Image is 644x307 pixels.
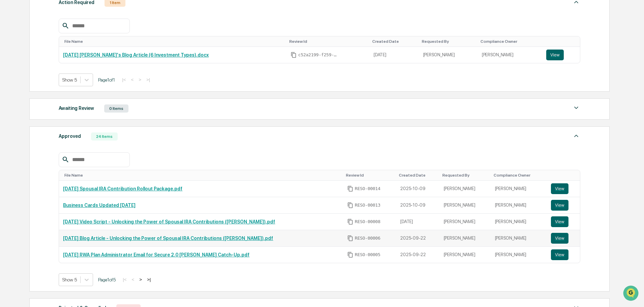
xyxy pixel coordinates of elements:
[546,50,576,60] a: View
[480,39,539,44] div: Toggle SortBy
[46,82,86,94] a: 🗄️Attestations
[63,52,209,58] a: [DATE] [PERSON_NAME]'s Blog Article (6 Investment Types).docx
[145,277,153,282] button: >|
[67,114,82,119] span: Pylon
[98,77,115,83] span: Page 1 of 1
[115,54,123,62] button: Start new chat
[347,252,353,258] span: Copy Id
[422,39,475,44] div: Toggle SortBy
[129,277,136,282] button: <
[355,236,380,241] span: RESO-00006
[355,252,380,257] span: RESO-00005
[355,219,380,224] span: RESO-00008
[59,104,94,113] div: Awaiting Review
[396,197,439,214] td: 2025-10-09
[396,230,439,247] td: 2025-09-22
[440,197,491,214] td: [PERSON_NAME]
[551,233,576,244] a: View
[551,183,576,194] a: View
[478,47,542,63] td: [PERSON_NAME]
[491,247,547,263] td: [PERSON_NAME]
[63,252,250,257] a: [DATE] RWA Plan Administrator Email for Secure 2.0 [PERSON_NAME] Catch-Up.pdf
[372,39,416,44] div: Toggle SortBy
[572,104,580,112] img: caret
[370,47,419,63] td: [DATE]
[548,39,578,44] div: Toggle SortBy
[63,186,182,191] a: [DATE] Spousal IRA Contribution Rollout Package.pdf
[137,77,143,83] button: >
[440,247,491,263] td: [PERSON_NAME]
[63,203,136,208] a: Business Cards Updated [DATE]
[63,219,275,224] a: [DATE] Video Script - Unlocking the Power of Spousal IRA Contributions ([PERSON_NAME]).pdf
[289,39,367,44] div: Toggle SortBy
[396,247,439,263] td: 2025-09-22
[572,132,580,140] img: caret
[551,249,576,260] a: View
[347,219,353,225] span: Copy Id
[551,216,576,227] a: View
[551,183,568,194] button: View
[440,181,491,197] td: [PERSON_NAME]
[491,230,547,247] td: [PERSON_NAME]
[347,202,353,208] span: Copy Id
[494,173,545,178] div: Toggle SortBy
[399,173,437,178] div: Toggle SortBy
[7,14,123,25] p: How can we help?
[49,86,54,91] div: 🗄️
[129,77,136,83] button: <
[347,186,353,192] span: Copy Id
[440,214,491,230] td: [PERSON_NAME]
[4,82,46,94] a: 🖐️Preclearance
[298,52,339,58] span: c52a2199-f259-4024-90af-cc7cf416cdc1
[491,181,547,197] td: [PERSON_NAME]
[551,249,568,260] button: View
[491,214,547,230] td: [PERSON_NAME]
[440,230,491,247] td: [PERSON_NAME]
[13,98,42,104] span: Data Lookup
[104,104,128,113] div: 0 Items
[63,236,273,241] a: [DATE] Blog Article - Unlocking the Power of Spousal IRA Contributions ([PERSON_NAME]).pdf
[120,77,128,83] button: |<
[23,52,111,58] div: Start new chat
[491,197,547,214] td: [PERSON_NAME]
[347,235,353,241] span: Copy Id
[13,85,43,92] span: Preclearance
[4,95,45,107] a: 🔎Data Lookup
[7,98,12,104] div: 🔎
[64,39,284,44] div: Toggle SortBy
[551,216,568,227] button: View
[551,200,568,211] button: View
[59,132,81,141] div: Approved
[346,173,393,178] div: Toggle SortBy
[419,47,478,63] td: [PERSON_NAME]
[121,277,128,282] button: |<
[551,233,568,244] button: View
[23,58,85,64] div: We're available if you need us!
[98,277,116,282] span: Page 1 of 5
[137,277,144,282] button: >
[7,86,12,91] div: 🖐️
[355,203,380,208] span: RESO-00013
[442,173,488,178] div: Toggle SortBy
[622,285,641,303] iframe: Open customer support
[91,132,118,141] div: 24 Items
[7,52,19,64] img: 1746055101610-c473b297-6a78-478c-a979-82029cc54cd1
[48,114,82,119] a: Powered byPylon
[355,186,380,191] span: RESO-00014
[56,85,84,92] span: Attestations
[396,181,439,197] td: 2025-10-09
[396,214,439,230] td: [DATE]
[551,200,576,211] a: View
[144,77,152,83] button: >|
[546,50,564,60] button: View
[64,173,341,178] div: Toggle SortBy
[552,173,577,178] div: Toggle SortBy
[291,52,297,58] span: Copy Id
